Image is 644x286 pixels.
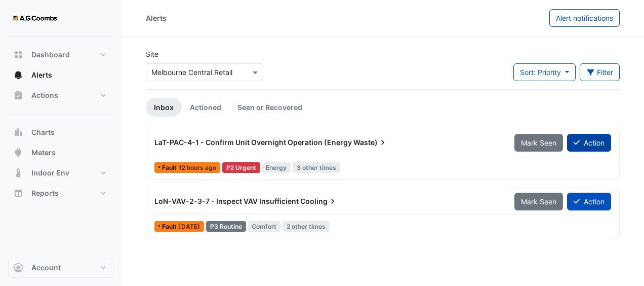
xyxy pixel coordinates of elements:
[31,127,55,137] span: Charts
[31,70,52,80] span: Alerts
[8,122,113,142] button: Charts
[31,148,56,158] span: Meters
[521,197,556,206] span: Mark Seen
[567,193,611,210] button: Action
[222,162,260,173] div: P2 Urgent
[514,193,563,210] button: Mark Seen
[146,98,182,117] a: Inbox
[514,134,563,152] button: Mark Seen
[248,221,281,232] span: Comfort
[8,163,113,183] button: Indoor Env
[8,65,113,85] button: Alerts
[146,13,167,23] div: Alerts
[154,138,352,147] span: LaT-PAC-4-1 - Confirm Unit Overnight Operation (Energy
[179,164,216,171] span: Wed 03-Sep-2025 23:00 AEST
[229,98,310,117] a: Seen or Recovered
[179,223,200,230] span: Mon 01-Sep-2025 14:30 AEST
[31,50,70,60] span: Dashboard
[293,162,340,173] span: 3 other times
[549,9,620,27] button: Alert notifications
[580,63,620,81] button: Filter
[556,14,613,22] span: Alert notifications
[182,98,229,117] a: Actioned
[513,63,576,81] button: Sort: Priority
[8,45,113,65] button: Dashboard
[13,70,23,80] app-icon: Alerts
[353,137,388,148] span: Waste)
[31,168,69,178] span: Indoor Env
[13,168,23,178] app-icon: Indoor Env
[8,142,113,163] button: Meters
[8,258,113,278] button: Account
[154,197,299,205] span: LoN-VAV-2-3-7 - Inspect VAV Insufficient
[31,90,58,100] span: Actions
[13,127,23,137] app-icon: Charts
[8,183,113,203] button: Reports
[206,221,246,232] div: P3 Routine
[162,165,179,171] span: Fault
[520,68,561,77] span: Sort: Priority
[13,90,23,100] app-icon: Actions
[162,224,179,230] span: Fault
[12,8,58,28] img: Company Logo
[567,134,611,152] button: Action
[13,50,23,60] app-icon: Dashboard
[13,148,23,158] app-icon: Meters
[262,162,291,173] span: Energy
[300,196,338,206] span: Cooling
[31,263,61,273] span: Account
[283,221,330,232] span: 2 other times
[146,49,158,59] label: Site
[31,188,59,198] span: Reports
[521,138,556,147] span: Mark Seen
[8,85,113,105] button: Actions
[13,188,23,198] app-icon: Reports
